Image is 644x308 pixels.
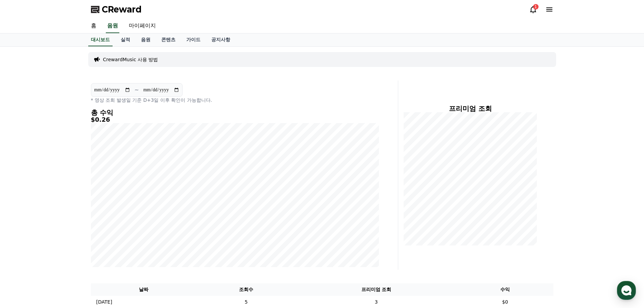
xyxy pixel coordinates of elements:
div: 1 [533,4,539,9]
span: 설정 [104,224,113,230]
h5: $0.26 [91,116,379,123]
th: 날짜 [91,283,197,296]
p: ~ [135,86,139,94]
a: 공지사항 [206,33,236,46]
span: 대화 [62,225,70,230]
th: 수익 [457,283,553,296]
h4: 총 수익 [91,109,379,116]
h4: 프리미엄 조회 [404,105,537,112]
a: CrewardMusic 사용 방법 [103,56,158,63]
th: 프리미엄 조회 [295,283,457,296]
a: 홈 [86,19,102,33]
p: [DATE] [96,299,112,306]
p: * 영상 조회 발생일 기준 D+3일 이후 확인이 가능합니다. [91,97,379,103]
a: 대화 [45,214,87,231]
a: 콘텐츠 [156,33,181,46]
a: 대시보드 [88,33,113,46]
a: 1 [529,5,537,14]
span: 홈 [21,224,25,230]
a: 설정 [87,214,130,231]
th: 조회수 [197,283,295,296]
a: 음원 [136,33,156,46]
a: 홈 [2,214,45,231]
a: 실적 [115,33,136,46]
a: 가이드 [181,33,206,46]
a: CReward [91,4,142,15]
a: 음원 [106,19,119,33]
span: CReward [102,4,142,15]
a: 마이페이지 [123,19,161,33]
